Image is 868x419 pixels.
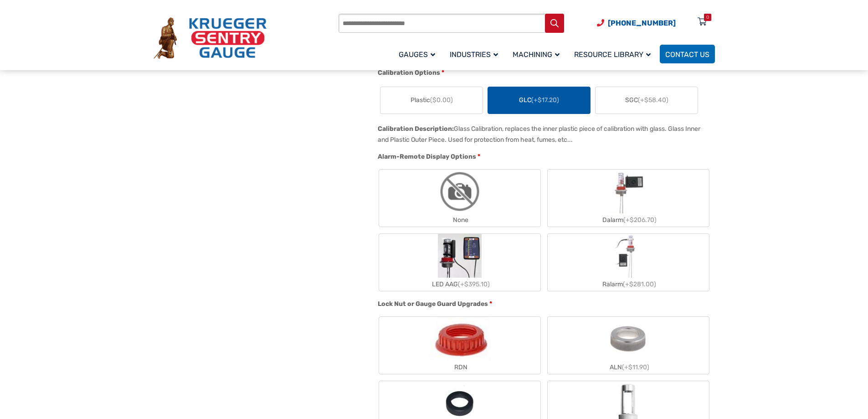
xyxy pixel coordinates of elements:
span: Contact Us [665,50,709,59]
a: Resource Library [569,43,660,65]
a: Machining [507,43,569,65]
a: Gauges [393,43,444,65]
div: Glass Calibration, replaces the inner plastic piece of calibration with glass. Glass Inner and Pl... [378,125,700,144]
span: (+$395.10) [458,280,490,288]
div: Dalarm [548,213,709,227]
span: (+$17.20) [531,96,559,104]
div: 0 [706,14,709,21]
span: (+$206.70) [623,216,657,224]
span: Calibration Options [378,69,440,77]
abbr: required [478,152,480,161]
label: None [379,170,540,227]
span: SGC [625,95,668,105]
span: Lock Nut or Gauge Guard Upgrades [378,300,488,308]
label: Dalarm [548,170,709,227]
span: Plastic [411,95,453,105]
span: Industries [450,50,498,59]
a: Industries [444,43,507,65]
span: Gauges [399,50,435,59]
span: (+$281.00) [623,280,656,288]
div: LED AAG [379,278,540,291]
span: [PHONE_NUMBER] [608,19,676,27]
abbr: required [489,299,492,309]
div: ALN [548,361,709,374]
span: Alarm-Remote Display Options [378,153,476,160]
label: RDN [379,317,540,374]
span: GLC [519,95,559,105]
div: None [379,213,540,227]
span: ($0.00) [430,96,453,104]
label: ALN [548,317,709,374]
div: RDN [379,361,540,374]
span: Machining [513,50,560,59]
label: LED AAG [379,234,540,291]
span: (+$11.90) [622,363,649,371]
span: (+$58.40) [638,96,668,104]
span: Calibration Description: [378,125,454,133]
a: Contact Us [660,45,715,63]
img: Krueger Sentry Gauge [154,17,267,59]
div: Ralarm [548,278,709,291]
label: Ralarm [548,234,709,291]
span: Resource Library [574,50,651,59]
abbr: required [442,68,444,78]
a: Phone Number (920) 434-8860 [597,17,676,29]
